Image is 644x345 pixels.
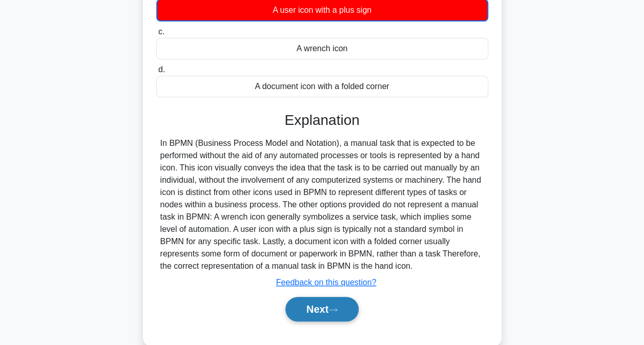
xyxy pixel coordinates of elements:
[156,38,488,59] div: A wrench icon
[156,76,488,97] div: A document icon with a folded corner
[160,137,484,272] div: In BPMN (Business Process Model and Notation), a manual task that is expected to be performed wit...
[285,297,359,321] button: Next
[162,112,482,129] h3: Explanation
[276,278,377,287] a: Feedback on this question?
[158,27,164,36] span: c.
[158,65,165,74] span: d.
